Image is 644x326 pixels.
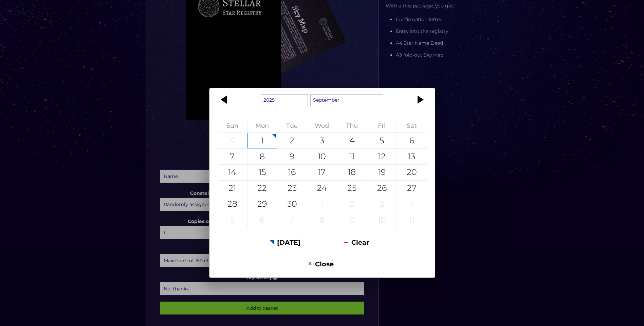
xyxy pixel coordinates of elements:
div: 14 September 2025 [218,165,247,180]
div: 7 September 2025 [218,149,247,164]
div: 9 October 2025 [337,212,367,228]
div: 3 September 2025 [307,133,337,148]
select: Select a month [310,94,384,106]
button: Close [286,256,355,272]
div: 15 September 2025 [247,165,277,180]
div: 23 September 2025 [277,181,307,196]
div: 9 September 2025 [277,149,307,164]
div: 7 October 2025 [277,212,307,228]
div: 4 September 2025 [337,133,367,148]
div: 19 September 2025 [367,165,397,180]
div: 21 September 2025 [218,181,247,196]
div: 25 September 2025 [337,181,367,196]
div: 6 October 2025 [247,212,277,228]
button: Clear [322,234,391,250]
div: 31 August 2025 [218,133,247,148]
div: 2 September 2025 [277,133,307,148]
div: 22 September 2025 [247,181,277,196]
div: 24 September 2025 [307,181,337,196]
th: Tuesday [277,119,307,133]
div: 10 September 2025 [307,149,337,164]
div: 10 October 2025 [367,212,397,228]
div: 5 September 2025 [367,133,397,148]
div: 8 October 2025 [307,212,337,228]
div: 12 September 2025 [367,149,397,164]
div: 28 September 2025 [218,196,247,212]
button: [DATE] [251,234,319,250]
div: 5 October 2025 [218,212,247,228]
th: Sunday [218,119,247,133]
th: Friday [367,119,397,133]
div: 20 September 2025 [397,165,426,180]
th: Wednesday [307,119,337,133]
div: 4 October 2025 [397,196,426,212]
div: 6 September 2025 [397,133,426,148]
th: Saturday [397,119,427,133]
div: 27 September 2025 [397,181,426,196]
div: 11 October 2025 [397,212,426,228]
th: Monday [247,119,277,133]
div: 2 October 2025 [337,196,367,212]
th: Thursday [337,119,367,133]
div: 30 September 2025 [277,196,307,212]
div: 17 September 2025 [307,165,337,180]
div: 13 September 2025 [397,149,426,164]
div: 1 October 2025 [307,196,337,212]
div: 16 September 2025 [277,165,307,180]
div: 1 September 2025 [247,133,277,148]
div: 29 September 2025 [247,196,277,212]
div: 11 September 2025 [337,149,367,164]
div: 18 September 2025 [337,165,367,180]
div: 8 September 2025 [247,149,277,164]
select: Select a year [261,94,308,106]
div: 3 October 2025 [367,196,397,212]
div: 26 September 2025 [367,181,397,196]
